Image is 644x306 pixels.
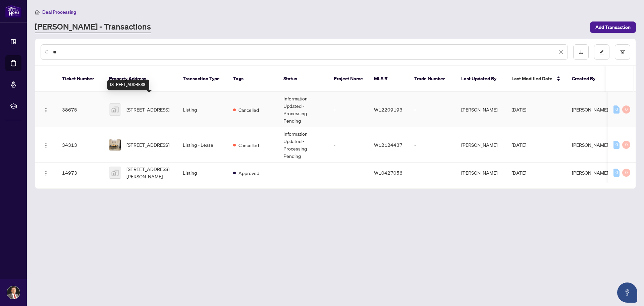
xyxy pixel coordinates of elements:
th: Project Name [328,66,369,92]
span: [PERSON_NAME] [572,170,608,176]
img: thumbnail-img [109,139,121,150]
span: W10427056 [374,170,402,176]
span: Deal Processing [42,9,76,15]
div: 0 [613,169,620,177]
th: Tags [228,66,278,92]
img: Profile Icon [7,286,20,299]
td: [PERSON_NAME] [456,163,506,183]
span: Last Modified Date [512,75,552,82]
td: 34313 [57,127,104,163]
th: Created By [567,66,607,92]
span: [STREET_ADDRESS] [126,141,169,148]
td: Listing - Lease [177,127,228,163]
span: filter [620,50,625,54]
button: download [573,44,589,60]
img: Logo [43,107,49,113]
td: - [278,163,328,183]
span: [PERSON_NAME] [572,142,608,148]
td: - [328,127,369,163]
button: Open asap [617,282,637,303]
div: [STREET_ADDRESS] [107,80,149,90]
span: [PERSON_NAME] [572,106,608,113]
span: W12209193 [374,106,402,113]
td: Information Updated - Processing Pending [278,92,328,127]
td: [PERSON_NAME] [456,92,506,127]
div: 0 [622,105,630,114]
td: - [328,163,369,183]
button: filter [615,44,630,60]
th: Last Modified Date [506,66,567,92]
span: edit [599,50,604,54]
th: Status [278,66,328,92]
td: Listing [177,163,228,183]
span: W12124437 [374,142,402,148]
img: logo [5,5,21,17]
span: [DATE] [512,106,526,113]
th: Transaction Type [177,66,228,92]
img: thumbnail-img [109,167,121,178]
button: Add Transaction [590,21,636,33]
img: Logo [43,171,49,176]
span: [STREET_ADDRESS] [126,106,169,113]
span: Approved [238,169,259,177]
span: [DATE] [512,170,526,176]
div: 0 [622,141,630,149]
button: edit [594,44,609,60]
th: MLS # [369,66,409,92]
td: Listing [177,92,228,127]
a: [PERSON_NAME] - Transactions [35,21,151,33]
button: Logo [41,139,51,150]
td: - [409,163,456,183]
button: Logo [41,167,51,178]
td: - [409,92,456,127]
th: Property Address [104,66,177,92]
span: Cancelled [238,106,259,114]
td: Information Updated - Processing Pending [278,127,328,163]
div: 0 [613,141,620,149]
span: download [579,50,583,54]
td: - [409,127,456,163]
span: close [559,50,563,54]
span: [DATE] [512,142,526,148]
td: 38675 [57,92,104,127]
span: Add Transaction [595,22,631,33]
th: Ticket Number [57,66,104,92]
div: 0 [613,105,620,114]
div: 0 [622,169,630,177]
img: Logo [43,143,49,148]
span: Cancelled [238,141,259,149]
td: [PERSON_NAME] [456,127,506,163]
td: 14973 [57,163,104,183]
button: Logo [41,104,51,115]
td: - [328,92,369,127]
img: thumbnail-img [109,104,121,115]
span: home [35,10,40,14]
th: Trade Number [409,66,456,92]
th: Last Updated By [456,66,506,92]
span: [STREET_ADDRESS][PERSON_NAME] [126,165,172,180]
